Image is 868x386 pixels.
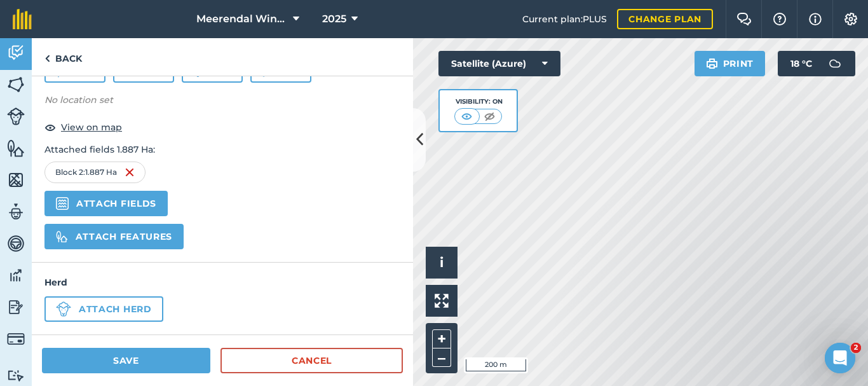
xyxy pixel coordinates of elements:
p: Attached fields 1.887 Ha : [44,142,400,156]
button: 18 °C [778,51,855,76]
span: View on map [61,120,122,134]
button: Attach herd [44,296,163,322]
img: svg+xml;base64,PD94bWwgdmVyc2lvbj0iMS4wIiBlbmNvZGluZz0idXRmLTgiPz4KPCEtLSBHZW5lcmF0b3I6IEFkb2JlIE... [822,51,848,76]
span: 2025 [322,11,346,27]
span: Block 2 [55,167,83,177]
span: i [440,254,444,270]
a: Change plan [617,9,713,29]
h4: Herd [44,275,400,289]
img: svg+xml;base64,PD94bWwgdmVyc2lvbj0iMS4wIiBlbmNvZGluZz0idXRmLTgiPz4KPCEtLSBHZW5lcmF0b3I6IEFkb2JlIE... [7,330,25,348]
img: svg+xml;base64,PHN2ZyB4bWxucz0iaHR0cDovL3d3dy53My5vcmcvMjAwMC9zdmciIHdpZHRoPSI5IiBoZWlnaHQ9IjI0Ii... [44,51,50,66]
img: svg%3e [56,230,68,243]
button: View on map [44,120,122,135]
div: Visibility: On [454,97,503,107]
img: svg+xml;base64,PHN2ZyB4bWxucz0iaHR0cDovL3d3dy53My5vcmcvMjAwMC9zdmciIHdpZHRoPSIxNyIgaGVpZ2h0PSIxNy... [809,11,822,27]
img: svg+xml;base64,PD94bWwgdmVyc2lvbj0iMS4wIiBlbmNvZGluZz0idXRmLTgiPz4KPCEtLSBHZW5lcmF0b3I6IEFkb2JlIE... [7,43,25,62]
button: Save [42,348,210,373]
img: svg+xml;base64,PHN2ZyB4bWxucz0iaHR0cDovL3d3dy53My5vcmcvMjAwMC9zdmciIHdpZHRoPSIxOCIgaGVpZ2h0PSIyNC... [44,120,56,135]
img: svg+xml;base64,PHN2ZyB4bWxucz0iaHR0cDovL3d3dy53My5vcmcvMjAwMC9zdmciIHdpZHRoPSIxOSIgaGVpZ2h0PSIyNC... [706,56,718,71]
img: svg+xml;base64,PHN2ZyB4bWxucz0iaHR0cDovL3d3dy53My5vcmcvMjAwMC9zdmciIHdpZHRoPSI1MCIgaGVpZ2h0PSI0MC... [482,110,498,123]
button: Print [695,51,766,76]
img: svg+xml;base64,PD94bWwgdmVyc2lvbj0iMS4wIiBlbmNvZGluZz0idXRmLTgiPz4KPCEtLSBHZW5lcmF0b3I6IEFkb2JlIE... [7,369,25,382]
img: A cog icon [843,13,858,25]
span: 2 [851,343,861,353]
img: svg+xml;base64,PD94bWwgdmVyc2lvbj0iMS4wIiBlbmNvZGluZz0idXRmLTgiPz4KPCEtLSBHZW5lcmF0b3I6IEFkb2JlIE... [7,202,25,221]
button: Attach fields [44,191,168,216]
img: A question mark icon [772,13,787,25]
a: Back [32,38,95,76]
button: i [426,247,458,279]
img: svg+xml;base64,PD94bWwgdmVyc2lvbj0iMS4wIiBlbmNvZGluZz0idXRmLTgiPz4KPCEtLSBHZW5lcmF0b3I6IEFkb2JlIE... [7,107,25,125]
img: svg+xml;base64,PHN2ZyB4bWxucz0iaHR0cDovL3d3dy53My5vcmcvMjAwMC9zdmciIHdpZHRoPSI1NiIgaGVpZ2h0PSI2MC... [7,170,25,190]
span: Current plan : PLUS [522,12,607,26]
img: Four arrows, one pointing top left, one top right, one bottom right and the last bottom left [435,294,449,308]
button: – [432,348,451,367]
img: svg+xml;base64,PHN2ZyB4bWxucz0iaHR0cDovL3d3dy53My5vcmcvMjAwMC9zdmciIHdpZHRoPSI1NiIgaGVpZ2h0PSI2MC... [7,139,25,158]
button: Satellite (Azure) [438,51,560,76]
img: svg+xml;base64,PHN2ZyB4bWxucz0iaHR0cDovL3d3dy53My5vcmcvMjAwMC9zdmciIHdpZHRoPSI1NiIgaGVpZ2h0PSI2MC... [7,75,25,94]
em: No location set [44,94,113,106]
span: Meerendal Wine Estate [196,11,288,27]
span: 18 ° C [790,51,812,76]
img: Two speech bubbles overlapping with the left bubble in the forefront [736,13,752,25]
button: + [432,329,451,348]
img: svg+xml;base64,PD94bWwgdmVyc2lvbj0iMS4wIiBlbmNvZGluZz0idXRmLTgiPz4KPCEtLSBHZW5lcmF0b3I6IEFkb2JlIE... [7,266,25,285]
img: svg+xml;base64,PHN2ZyB4bWxucz0iaHR0cDovL3d3dy53My5vcmcvMjAwMC9zdmciIHdpZHRoPSI1MCIgaGVpZ2h0PSI0MC... [459,110,475,123]
button: Attach features [44,224,184,249]
img: svg+xml;base64,PD94bWwgdmVyc2lvbj0iMS4wIiBlbmNvZGluZz0idXRmLTgiPz4KPCEtLSBHZW5lcmF0b3I6IEFkb2JlIE... [7,234,25,253]
img: svg+xml;base64,PHN2ZyB4bWxucz0iaHR0cDovL3d3dy53My5vcmcvMjAwMC9zdmciIHdpZHRoPSIxNiIgaGVpZ2h0PSIyNC... [125,165,135,180]
img: svg+xml;base64,PD94bWwgdmVyc2lvbj0iMS4wIiBlbmNvZGluZz0idXRmLTgiPz4KPCEtLSBHZW5lcmF0b3I6IEFkb2JlIE... [7,298,25,317]
img: svg+xml;base64,PD94bWwgdmVyc2lvbj0iMS4wIiBlbmNvZGluZz0idXRmLTgiPz4KPCEtLSBHZW5lcmF0b3I6IEFkb2JlIE... [56,301,71,317]
iframe: Intercom live chat [825,343,855,373]
img: fieldmargin Logo [13,9,32,29]
span: : 1.887 Ha [83,167,117,177]
img: svg+xml,%3c [56,197,69,210]
a: Cancel [220,348,403,373]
